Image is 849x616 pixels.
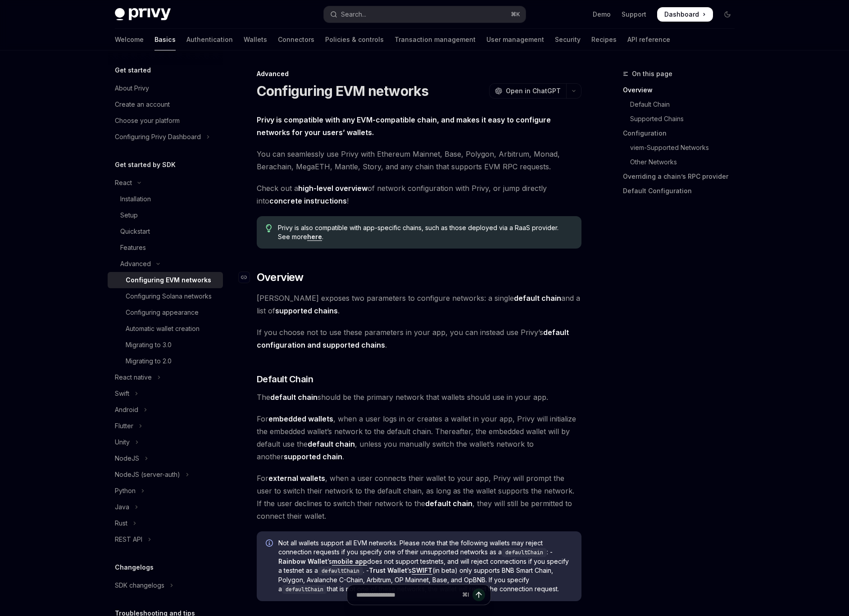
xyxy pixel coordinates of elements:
a: high-level overview [298,184,368,193]
strong: Trust Wallet [369,566,407,574]
a: Automatic wallet creation [108,321,223,337]
a: Choose your platform [108,113,223,129]
a: Default Chain [623,97,742,112]
button: Toggle Advanced section [108,256,223,272]
button: Toggle Android section [108,402,223,418]
a: Policies & controls [325,29,384,50]
a: supported chains [275,306,338,316]
a: mobile app [332,557,367,566]
strong: default chain [270,393,318,402]
a: Configuring EVM networks [108,272,223,288]
div: Configuring Solana networks [126,291,212,302]
a: Authentication [186,29,233,50]
a: SWIFT [412,566,432,575]
a: Support [622,10,646,19]
a: API reference [627,29,670,50]
span: Check out a of network configuration with Privy, or jump directly into ! [257,182,581,207]
button: Toggle Flutter section [108,418,223,434]
a: Security [555,29,581,50]
div: Python [115,485,136,496]
button: Toggle REST API section [108,531,223,548]
a: Migrating to 2.0 [108,353,223,369]
span: Overview [257,270,304,285]
div: Configuring Privy Dashboard [115,131,201,142]
div: React [115,177,132,188]
a: Configuring appearance [108,304,223,321]
button: Send message [472,589,485,601]
div: Advanced [257,69,581,78]
strong: supported chains [275,306,338,315]
span: Default Chain [257,373,313,385]
h5: Changelogs [115,562,154,573]
a: default chain [514,294,561,303]
button: Toggle Unity section [108,434,223,450]
div: Swift [115,388,129,399]
svg: Tip [266,224,272,232]
a: concrete instructions [269,196,347,206]
input: Ask a question... [356,585,459,605]
span: ⌘ K [511,11,520,18]
a: Installation [108,191,223,207]
div: REST API [115,534,142,545]
a: Other Networks [623,155,742,169]
div: Rust [115,518,127,529]
div: Configuring EVM networks [126,275,211,285]
div: Flutter [115,421,133,431]
div: Unity [115,437,130,448]
div: React native [115,372,152,383]
a: Demo [593,10,611,19]
div: Search... [341,9,366,20]
div: Java [115,502,129,512]
button: Open in ChatGPT [489,83,566,99]
a: supported chain [284,452,342,462]
a: viem-Supported Networks [623,140,742,155]
a: Quickstart [108,223,223,240]
div: Advanced [120,258,151,269]
div: Configuring appearance [126,307,199,318]
a: Create an account [108,96,223,113]
div: About Privy [115,83,149,94]
button: Toggle Swift section [108,385,223,402]
strong: Privy is compatible with any EVM-compatible chain, and makes it easy to configure networks for yo... [257,115,551,137]
strong: supported chain [284,452,342,461]
button: Toggle React section [108,175,223,191]
a: Recipes [591,29,617,50]
div: Migrating to 3.0 [126,340,172,350]
a: Welcome [115,29,144,50]
button: Open search [324,6,526,23]
strong: default chain [514,294,561,303]
a: Transaction management [395,29,476,50]
button: Toggle SDK changelogs section [108,577,223,593]
h5: Get started [115,65,151,76]
div: SDK changelogs [115,580,164,591]
a: Basics [154,29,176,50]
button: Toggle dark mode [720,7,735,22]
span: Not all wallets support all EVM networks. Please note that the following wallets may reject conne... [278,539,572,594]
code: defaultChain [318,566,363,575]
span: For , when a user logs in or creates a wallet in your app, Privy will initialize the embedded wal... [257,412,581,463]
div: Installation [120,194,151,204]
strong: default chain [308,439,355,448]
span: Dashboard [664,10,699,19]
svg: Info [266,539,275,548]
a: Configuration [623,126,742,140]
span: If you choose not to use these parameters in your app, you can instead use Privy’s . [257,326,581,351]
a: Setup [108,207,223,223]
div: Create an account [115,99,170,110]
a: About Privy [108,80,223,96]
span: Privy is also compatible with app-specific chains, such as those deployed via a RaaS provider. Se... [278,223,572,241]
button: Toggle NodeJS (server-auth) section [108,467,223,483]
strong: default chain [425,499,472,508]
div: Android [115,404,138,415]
button: Toggle Rust section [108,515,223,531]
button: Toggle Configuring Privy Dashboard section [108,129,223,145]
span: On this page [632,68,672,79]
strong: embedded wallets [268,414,333,423]
a: Dashboard [657,7,713,22]
button: Toggle Java section [108,499,223,515]
a: User management [486,29,544,50]
a: Wallets [244,29,267,50]
div: Choose your platform [115,115,180,126]
a: Connectors [278,29,314,50]
div: NodeJS [115,453,139,464]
